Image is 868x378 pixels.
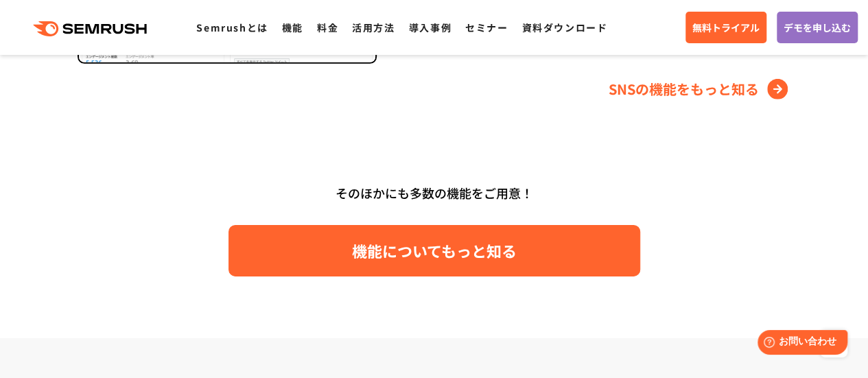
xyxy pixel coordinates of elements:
a: セミナー [465,21,508,34]
span: デモを申し込む [784,20,851,35]
a: 料金 [317,21,338,34]
span: 機能についてもっと知る [352,239,517,263]
iframe: Help widget launcher [746,324,853,363]
div: そのほかにも多数の機能をご用意！ [40,180,829,206]
a: 機能についてもっと知る [228,225,640,276]
a: 無料トライアル [685,12,766,43]
a: Semrushとは [196,21,268,34]
a: 機能 [282,21,303,34]
a: 活用方法 [352,21,395,34]
a: 導入事例 [409,21,451,34]
span: 無料トライアル [692,20,760,35]
a: デモを申し込む [777,12,858,43]
a: SNSの機能をもっと知る [609,78,791,100]
a: 資料ダウンロード [521,21,607,34]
